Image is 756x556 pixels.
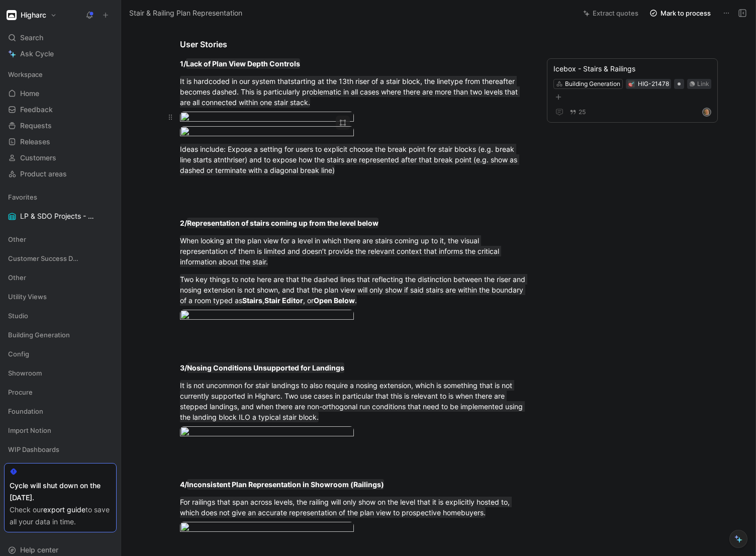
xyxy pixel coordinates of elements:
span: Foundation [8,406,43,416]
span: Utility Views [8,292,47,302]
div: Studio [4,308,117,326]
div: Config [4,346,117,364]
span: Other [8,272,26,283]
span: Building Generation [8,330,70,340]
div: Other [4,232,117,247]
div: Other [4,270,117,288]
span: Help center [20,545,58,554]
span: LP & SDO Projects - All [20,211,96,222]
div: Other [4,270,117,285]
a: Feedback [4,102,117,117]
mark: It is not uncommon for stair landings to also require a nosing extension, which is something that... [180,380,525,422]
a: Customers [4,150,117,165]
div: User Stories [180,38,528,50]
img: image.png [180,126,354,140]
a: export guide [43,505,85,514]
span: nth [220,155,231,164]
span: Product areas [20,169,67,179]
span: Ask Cycle [20,48,54,60]
div: Import Notion [4,423,117,438]
span: Other [8,234,26,244]
span: Stair & Railing Plan Representation [129,7,242,19]
div: Building Generation [4,327,117,342]
button: Mark to process [645,6,715,20]
div: Customer Success Dashboards [4,251,117,266]
strong: Stair Editor [264,296,303,305]
div: Icebox - Stairs & Railings [553,63,711,75]
img: 🎯 [628,81,634,87]
div: WIP Dashboards [4,442,117,460]
span: Workspace [8,69,43,79]
div: Check our to save all your data in time. [10,504,111,528]
div: Building Generation [565,79,620,89]
button: 🎯 [628,80,635,87]
a: Releases [4,134,117,149]
div: Customer Success Dashboards [4,251,117,269]
strong: 4/ [180,480,187,489]
div: Utility Views [4,289,117,304]
div: Building Generation [4,327,117,345]
div: Procure [4,385,117,400]
span: Config [8,349,29,359]
a: LP & SDO Projects - All [4,209,117,224]
button: Extract quotes [579,6,643,20]
a: Ask Cycle [4,46,117,61]
mark: For railings that span across levels, the railing will only show on the level that it is explicit... [180,497,512,518]
strong: Representation of stairs coming up from the level below [187,219,379,227]
span: Search [20,32,43,44]
mark: When looking at the plan view for a level in which there are stairs coming up to it, the visual r... [180,235,501,267]
img: CleanShot 2025-09-30 at 18.39.09.png [180,522,354,535]
div: Favorites [4,190,117,205]
div: Foundation [4,404,117,422]
div: Utility Views [4,289,117,307]
img: image.png [180,310,354,323]
img: image.png [180,426,354,440]
strong: 1/ [180,59,186,68]
div: WIP Dashboards [4,442,117,457]
strong: Lack of Plan View Depth Controls [186,59,300,68]
mark: Two key things to note here are that the dashed lines that reflecting the distinction between the... [180,274,527,306]
div: Procure [4,385,117,403]
span: Home [20,88,39,99]
div: Showroom [4,365,117,381]
div: Studio [4,308,117,323]
div: Search [4,30,117,45]
strong: 2/ [180,219,187,227]
span: starting at the 13th riser of a stair block [291,77,420,85]
strong: Nosing Conditions Unsupported for Landings [187,363,344,372]
div: Cycle will shut down on the [DATE]. [10,480,111,504]
div: Config [4,346,117,361]
a: Product areas [4,166,117,181]
span: Favorites [8,192,37,202]
div: Showroom [4,365,117,384]
div: HIG-21478 [638,79,669,89]
mark: Ideas include: Expose a setting for users to explicit choose the break point for stair blocks (e.... [180,144,519,175]
strong: Stairs [242,296,262,305]
span: WIP Dashboards [8,444,59,454]
div: Link [697,79,709,89]
mark: It is hardcoded in our system that , the linetype from thereafter becomes dashed. This is particu... [180,76,520,108]
div: Workspace [4,67,117,82]
strong: 3/ [180,363,187,372]
img: avatar [703,109,710,116]
span: Customer Success Dashboards [8,253,80,263]
span: Requests [20,121,52,131]
span: Feedback [20,105,53,115]
strong: Open Below [314,296,355,305]
span: Studio [8,311,28,321]
span: Showroom [8,368,42,378]
div: Other [4,232,117,250]
span: Import Notion [8,425,51,435]
strong: Inconsistent Plan Representation in Showroom (Railings) [187,480,384,489]
img: image.png [180,112,354,125]
span: Procure [8,387,33,397]
span: 25 [579,109,586,115]
span: Releases [20,137,50,147]
button: 25 [568,107,588,118]
img: Higharc [7,10,17,20]
a: Home [4,86,117,101]
button: HigharcHigharc [4,8,59,22]
div: Foundation [4,404,117,419]
h1: Higharc [21,11,46,20]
